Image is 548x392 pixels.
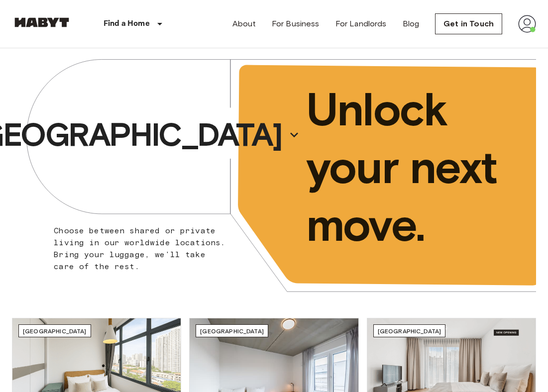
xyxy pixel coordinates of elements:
[435,13,502,34] a: Get in Touch
[335,18,387,30] a: For Landlords
[12,17,72,27] img: Habyt
[23,327,87,335] span: [GEOGRAPHIC_DATA]
[272,18,320,30] a: For Business
[54,225,226,273] p: Choose between shared or private living in our worldwide locations. Bring your luggage, we'll tak...
[104,18,150,30] p: Find a Home
[518,15,536,33] img: avatar
[403,18,420,30] a: Blog
[232,18,256,30] a: About
[200,327,264,335] span: [GEOGRAPHIC_DATA]
[378,327,441,335] span: [GEOGRAPHIC_DATA]
[306,81,521,254] p: Unlock your next move.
